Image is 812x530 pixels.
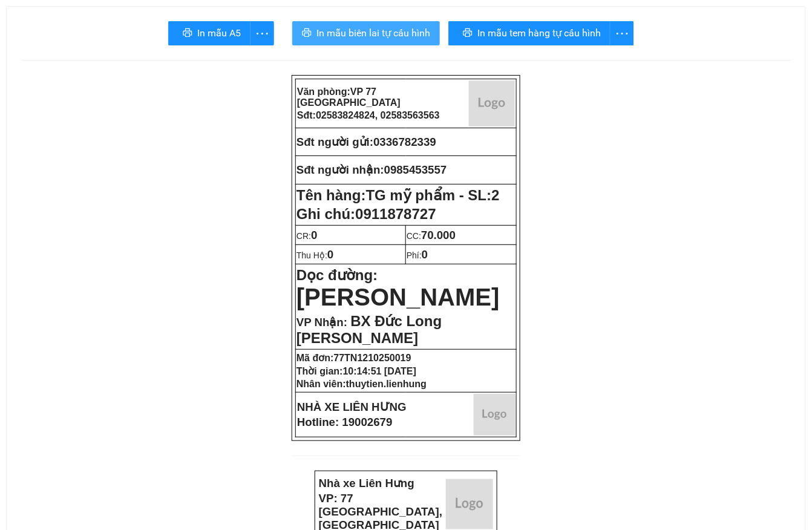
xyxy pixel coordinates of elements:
[296,231,318,241] span: CR:
[296,284,500,310] span: [PERSON_NAME]
[491,187,499,203] span: 2
[296,136,373,148] strong: Sđt người gửi:
[296,316,347,329] span: VP Nhận:
[297,110,440,120] strong: Sđt:
[297,416,393,428] strong: Hotline: 19002679
[327,248,333,261] span: 0
[250,21,274,45] button: more
[297,87,401,108] strong: Văn phòng:
[296,163,384,176] strong: Sđt người nhận:
[343,366,417,376] span: 10:14:51 [DATE]
[302,28,312,39] span: printer
[311,229,317,241] span: 0
[319,477,414,489] strong: Nhà xe Liên Hưng
[384,163,447,176] span: 0985453557
[611,26,634,41] span: more
[316,25,430,41] span: In mẫu biên lai tự cấu hình
[407,250,428,260] span: Phí:
[296,379,427,389] strong: Nhân viên:
[296,267,500,309] strong: Dọc đường:
[610,21,634,45] button: more
[407,231,456,241] span: CC:
[477,25,601,41] span: In mẫu tem hàng tự cấu hình
[373,136,436,148] span: 0336782339
[422,248,428,261] span: 0
[292,21,440,45] button: printerIn mẫu biên lai tự cấu hình
[463,28,473,39] span: printer
[316,110,440,120] span: 02583824824, 02583563563
[197,25,241,41] span: In mẫu A5
[469,80,515,126] img: logo
[296,366,416,376] strong: Thời gian:
[297,87,401,108] span: VP 77 [GEOGRAPHIC_DATA]
[334,353,411,363] span: 77TN1210250019
[296,353,411,363] strong: Mã đơn:
[250,26,273,41] span: more
[296,187,500,203] strong: Tên hàng:
[421,229,456,241] span: 70.000
[355,206,436,222] span: 0911878727
[366,187,500,203] span: TG mỹ phẩm - SL:
[296,313,442,346] span: BX Đức Long [PERSON_NAME]
[297,401,407,413] strong: NHÀ XE LIÊN HƯNG
[446,479,494,529] img: logo
[183,28,192,39] span: printer
[168,21,250,45] button: printerIn mẫu A5
[448,21,611,45] button: printerIn mẫu tem hàng tự cấu hình
[474,394,516,436] img: logo
[346,379,427,389] span: thuytien.lienhung
[296,206,436,222] span: Ghi chú:
[296,250,333,260] span: Thu Hộ:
